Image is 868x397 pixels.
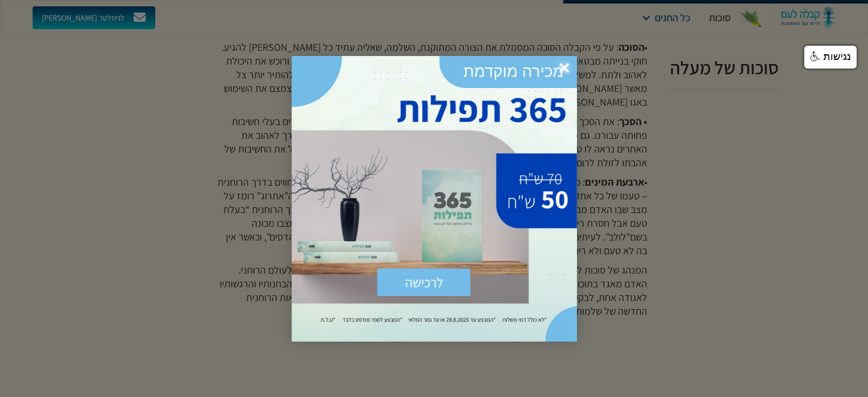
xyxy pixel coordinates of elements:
a: נגישות [804,46,857,69]
div: סגור פופאפ [552,56,577,81]
span: × [552,56,577,81]
img: נגישות [810,51,821,62]
span: נגישות [823,51,851,62]
div: שלח [377,268,470,296]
